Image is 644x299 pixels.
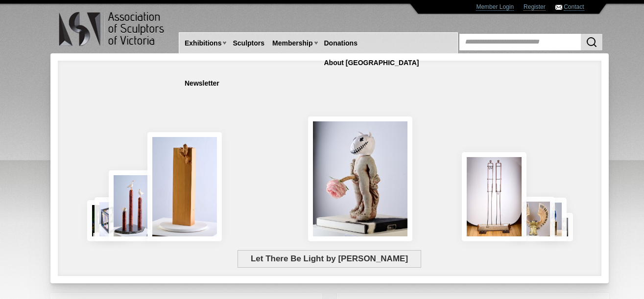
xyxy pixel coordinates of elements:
[58,10,166,48] img: logo.png
[476,3,514,11] a: Member Login
[320,54,423,72] a: About [GEOGRAPHIC_DATA]
[524,3,546,11] a: Register
[268,34,316,52] a: Membership
[181,34,225,52] a: Exhibitions
[181,74,223,92] a: Newsletter
[586,36,597,48] img: Search
[462,152,526,241] img: Swingers
[238,250,421,268] span: Let There Be Light by [PERSON_NAME]
[564,3,584,11] a: Contact
[512,197,555,241] img: Lorica Plumata (Chrysus)
[308,116,412,241] img: Let There Be Light
[555,5,562,10] img: Contact ASV
[320,34,361,52] a: Donations
[147,132,221,241] img: Little Frog. Big Climb
[229,34,268,52] a: Sculptors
